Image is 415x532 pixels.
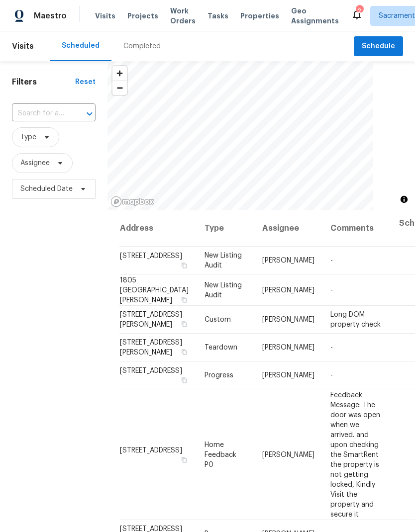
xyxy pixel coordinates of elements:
[205,372,233,379] span: Progress
[262,316,314,323] span: [PERSON_NAME]
[254,210,322,247] th: Assignee
[62,41,100,51] div: Scheduled
[120,311,182,328] span: [STREET_ADDRESS][PERSON_NAME]
[362,40,395,53] span: Schedule
[330,311,381,328] span: Long DOM property check
[205,344,237,351] span: Teardown
[205,441,236,468] span: Home Feedback P0
[207,12,228,19] span: Tasks
[112,81,127,95] button: Zoom out
[120,253,182,260] span: [STREET_ADDRESS]
[20,158,50,168] span: Assignee
[12,77,75,87] h1: Filters
[240,11,279,21] span: Properties
[262,257,314,264] span: [PERSON_NAME]
[123,41,161,51] div: Completed
[205,252,242,269] span: New Listing Audit
[205,316,231,323] span: Custom
[110,196,154,207] a: Mapbox homepage
[330,286,333,293] span: -
[180,376,189,385] button: Copy Address
[262,286,314,293] span: [PERSON_NAME]
[83,107,97,121] button: Open
[112,81,127,95] span: Zoom out
[197,210,254,247] th: Type
[262,372,314,379] span: [PERSON_NAME]
[356,6,363,16] div: 2
[112,66,127,81] button: Zoom in
[120,367,182,374] span: [STREET_ADDRESS]
[322,210,391,247] th: Comments
[401,194,407,205] span: Toggle attribution
[20,132,36,142] span: Type
[170,6,196,26] span: Work Orders
[180,455,189,464] button: Copy Address
[120,276,189,303] span: 1805 [GEOGRAPHIC_DATA][PERSON_NAME]
[262,344,314,351] span: [PERSON_NAME]
[205,281,242,298] span: New Listing Audit
[119,210,197,247] th: Address
[291,6,339,26] span: Geo Assignments
[180,348,189,356] button: Copy Address
[180,261,189,270] button: Copy Address
[354,36,403,57] button: Schedule
[180,295,189,304] button: Copy Address
[127,11,158,21] span: Projects
[20,184,73,194] span: Scheduled Date
[95,11,115,21] span: Visits
[330,344,333,351] span: -
[330,372,333,379] span: -
[12,106,68,121] input: Search for an address...
[398,193,410,205] button: Toggle attribution
[75,77,96,87] div: Reset
[330,391,380,518] span: Feedback Message: The door was open when we arrived. and upon checking the SmartRent the property...
[120,339,182,356] span: [STREET_ADDRESS][PERSON_NAME]
[262,451,314,458] span: [PERSON_NAME]
[330,257,333,264] span: -
[107,61,373,210] canvas: Map
[180,320,189,329] button: Copy Address
[120,446,182,453] span: [STREET_ADDRESS]
[12,35,34,57] span: Visits
[34,11,67,21] span: Maestro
